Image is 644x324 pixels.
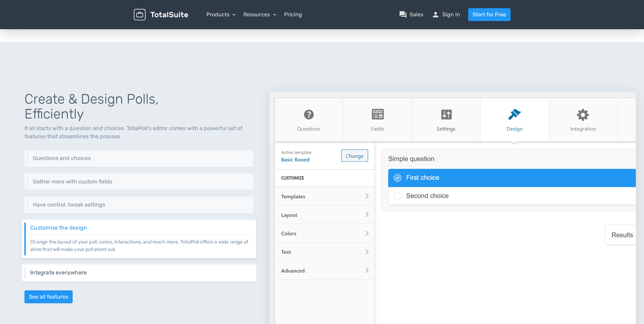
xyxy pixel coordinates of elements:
h1: Create & Design Polls, Efficiently [24,92,253,122]
p: It all starts with a question and choices. TotalPoll's editor comes with a powerful set of featur... [24,124,253,141]
span: person [431,11,440,19]
span: question_answer [399,11,407,19]
h6: Have control, tweak settings [33,202,248,208]
a: Pricing [284,11,302,19]
p: Add one or as many questions as you need. Furthermore, add all kinds of choices, including image,... [33,161,248,162]
h6: Questions and choices [33,155,248,161]
p: Add custom fields to gather more information about the voter. TotalPoll supports five field types... [33,184,248,185]
a: Resources [243,11,276,18]
a: Products [206,11,236,18]
p: Change the layout of your poll, colors, interactions, and much more. TotalPoll offers a wide rang... [30,234,251,253]
h6: Customize the design [30,225,251,231]
a: See all features [24,290,73,303]
a: personSign in [431,11,460,19]
img: TotalSuite for WordPress [134,9,188,21]
a: question_answerSales [399,11,423,19]
a: Start for Free [468,8,511,21]
h6: Integrate everywhere [30,269,251,275]
h6: Gather more with custom fields [33,179,248,185]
